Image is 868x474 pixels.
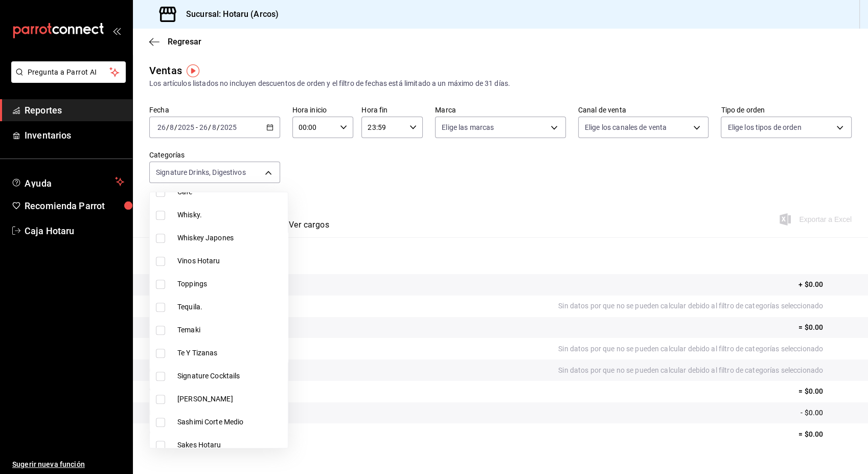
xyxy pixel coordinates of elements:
[177,348,284,358] span: Te Y Tizanas
[187,64,199,77] img: Tooltip marker
[177,210,284,220] span: Whisky.
[177,394,284,404] span: [PERSON_NAME]
[177,256,284,266] span: Vinos Hotaru
[177,371,284,381] span: Signature Cocktails
[177,233,284,243] span: Whiskey Japones
[177,440,284,450] span: Sakes Hotaru
[177,325,284,335] span: Temaki
[177,279,284,289] span: Toppings
[177,302,284,312] span: Tequila.
[177,417,284,427] span: Sashimi Corte Medio
[177,187,284,197] span: Cafe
